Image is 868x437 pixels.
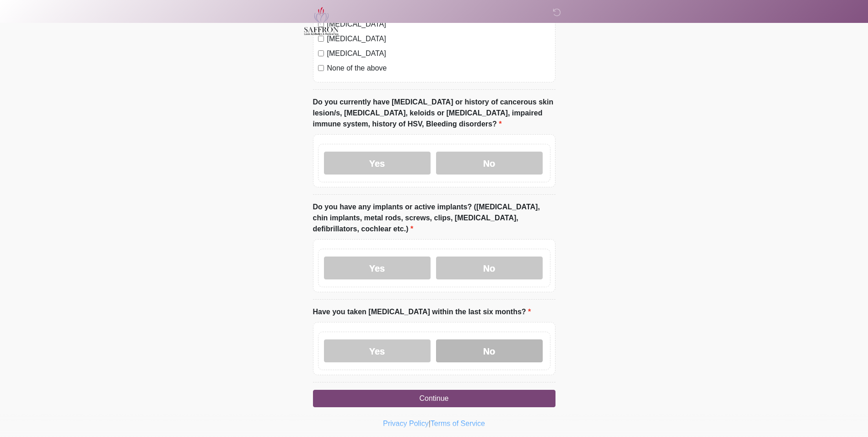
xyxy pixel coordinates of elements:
[436,152,543,175] label: No
[436,339,543,362] label: No
[431,420,485,427] a: Terms of Service
[313,306,531,317] label: Have you taken [MEDICAL_DATA] within the last six months?
[324,339,431,362] label: Yes
[313,97,555,130] label: Do you currently have [MEDICAL_DATA] or history of cancerous skin lesion/s, [MEDICAL_DATA], keloi...
[429,420,431,427] a: |
[318,50,324,56] input: [MEDICAL_DATA]
[313,202,555,235] label: Do you have any implants or active implants? ([MEDICAL_DATA], chin implants, metal rods, screws, ...
[327,48,550,59] label: [MEDICAL_DATA]
[318,65,324,71] input: None of the above
[383,420,429,427] a: Privacy Policy
[327,63,550,74] label: None of the above
[304,7,340,35] img: Saffron Laser Aesthetics and Medical Spa Logo
[324,257,431,279] label: Yes
[324,152,431,175] label: Yes
[436,257,543,279] label: No
[313,390,555,407] button: Continue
